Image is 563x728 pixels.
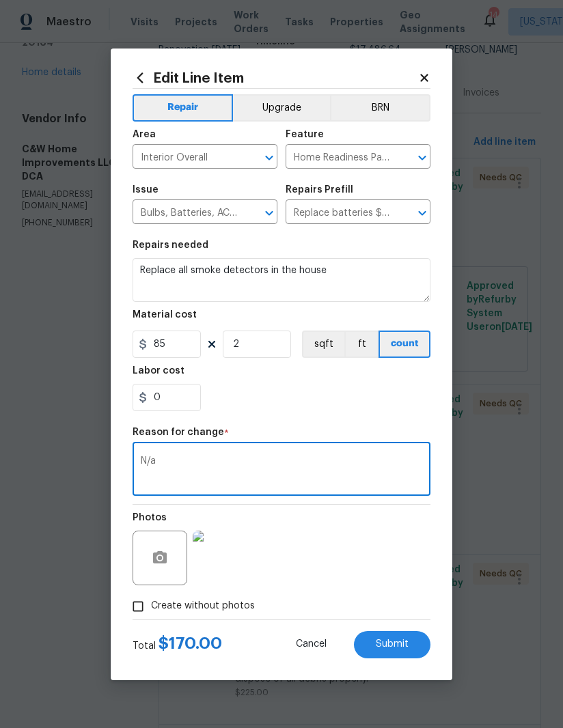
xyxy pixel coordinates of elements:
[233,94,331,122] button: Upgrade
[344,331,379,358] button: ft
[413,148,432,167] button: Open
[159,635,222,652] span: $ 170.00
[133,366,184,376] h5: Labor cost
[354,631,430,658] button: Submit
[133,240,208,250] h5: Repairs needed
[376,639,409,649] span: Submit
[379,331,430,358] button: count
[413,204,432,223] button: Open
[133,513,167,522] h5: Photos
[133,310,197,320] h5: Material cost
[133,185,159,195] h5: Issue
[330,94,430,122] button: BRN
[133,428,224,437] h5: Reason for change
[302,331,344,358] button: sqft
[286,185,353,195] h5: Repairs Prefill
[133,94,233,122] button: Repair
[151,599,255,613] span: Create without photos
[286,130,324,139] h5: Feature
[133,636,222,653] div: Total
[260,148,279,167] button: Open
[141,456,422,485] textarea: N/a
[296,639,327,649] span: Cancel
[133,130,156,139] h5: Area
[133,70,418,85] h2: Edit Line Item
[133,258,430,302] textarea: Replace all smoke detectors in the house
[274,631,348,658] button: Cancel
[260,204,279,223] button: Open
